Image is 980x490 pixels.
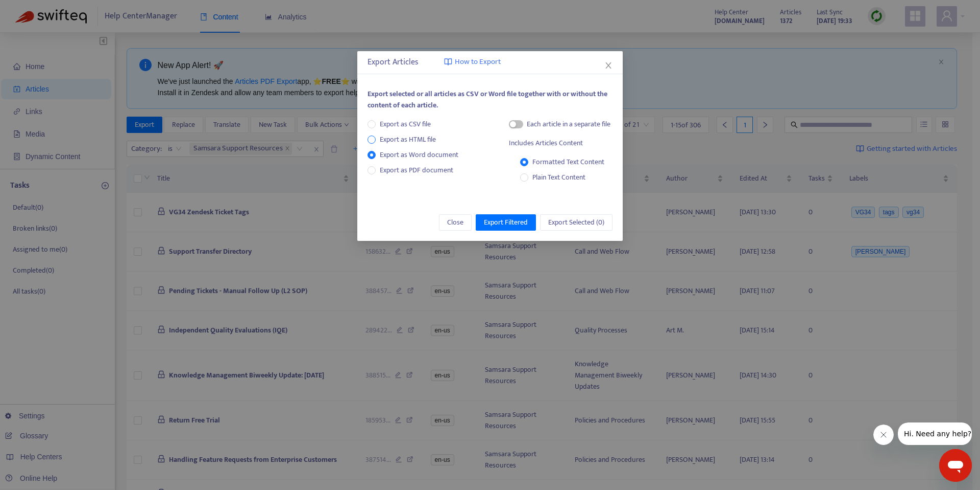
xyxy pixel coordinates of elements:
[476,214,536,231] button: Export Filtered
[604,61,612,70] span: close
[376,149,462,161] span: Export as Word document
[603,60,614,71] button: Close
[439,214,472,231] button: Close
[367,56,612,69] div: Export Articles
[532,156,604,168] span: Formatted Text Content
[376,134,440,145] span: Export as HTML file
[527,119,610,130] div: Each article in a separate file
[939,449,972,482] iframe: Button to launch messaging window
[444,56,501,68] a: How to Export
[484,217,528,228] span: Export Filtered
[540,214,612,231] button: Export Selected (0)
[455,56,501,68] span: How to Export
[444,58,452,66] img: image-link
[898,422,972,445] iframe: Message from company
[528,172,590,183] span: Plain Text Content
[376,119,435,130] span: Export as CSV file
[873,425,894,445] iframe: Close message
[367,88,607,111] span: Export selected or all articles as CSV or Word file together with or without the content of each ...
[380,164,453,176] span: Export as PDF document
[509,138,583,149] div: Includes Articles Content
[447,217,463,228] span: Close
